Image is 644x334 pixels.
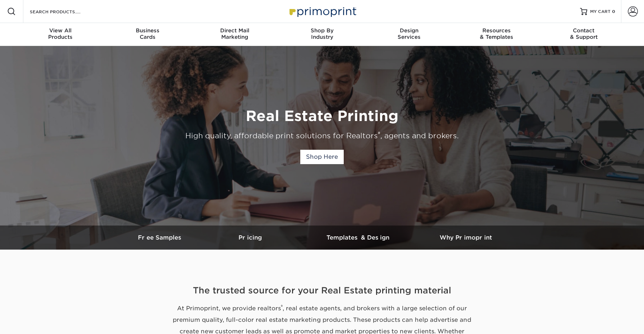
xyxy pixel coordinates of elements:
h3: Why Primoprint [412,234,520,241]
h3: Pricing [196,234,304,241]
div: Cards [104,27,191,40]
div: Services [366,27,453,40]
h3: Free Samples [125,234,196,241]
a: Direct MailMarketing [191,23,278,46]
span: Contact [540,27,627,34]
a: Pricing [196,226,304,250]
a: Shop Here [300,150,344,164]
span: Shop By [278,27,366,34]
div: Industry [278,27,366,40]
a: View AllProducts [17,23,104,46]
div: Products [17,27,104,40]
div: & Support [540,27,627,40]
a: Templates & Design [304,226,412,250]
input: SEARCH PRODUCTS..... [29,7,99,16]
sup: ® [378,131,380,137]
span: Resources [453,27,540,34]
span: View All [17,27,104,34]
span: Business [104,27,191,34]
div: High quality, affordable print solutions for Realtors , agents and brokers. [110,130,535,141]
div: & Templates [453,27,540,40]
span: Direct Mail [191,27,278,34]
div: Marketing [191,27,278,40]
sup: ® [281,304,283,309]
span: 0 [612,9,615,14]
span: Design [366,27,453,34]
a: DesignServices [366,23,453,46]
a: Contact& Support [540,23,627,46]
a: Shop ByIndustry [278,23,366,46]
a: Why Primoprint [412,226,520,250]
img: Primoprint [286,4,358,19]
h2: The trusted source for your Real Estate printing material [112,284,532,297]
a: Resources& Templates [453,23,540,46]
a: BusinessCards [104,23,191,46]
span: MY CART [590,9,611,15]
h3: Templates & Design [304,234,412,241]
h1: Real Estate Printing [110,107,535,125]
a: Free Samples [125,226,196,250]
